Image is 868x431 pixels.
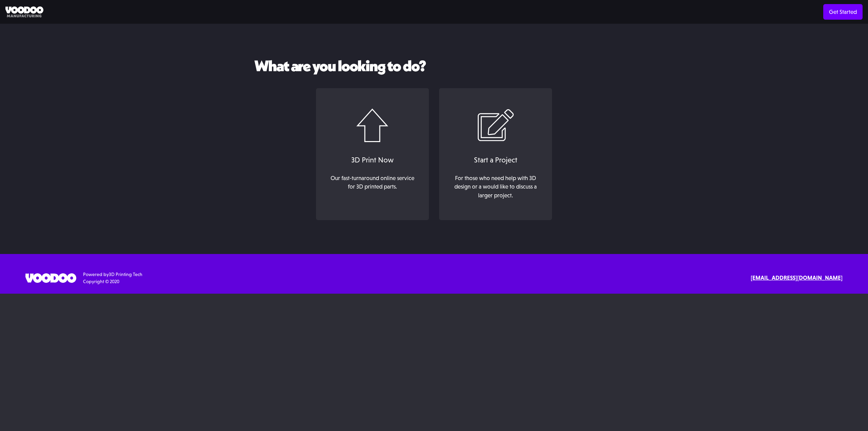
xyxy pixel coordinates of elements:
[751,274,843,281] strong: [EMAIL_ADDRESS][DOMAIN_NAME]
[751,274,843,282] a: [EMAIL_ADDRESS][DOMAIN_NAME]
[450,174,541,200] div: For those who need help with 3D design or a would like to discuss a larger project.
[109,272,142,277] a: 3D Printing Tech
[316,88,429,220] a: 3D Print NowOur fast-turnaround online service for 3D printed parts.‍
[323,154,422,165] div: 3D Print Now
[254,58,614,75] h2: What are you looking to do?
[83,271,142,285] div: Powered by Copyright © 2020
[446,154,545,165] div: Start a Project
[439,88,552,220] a: Start a ProjectFor those who need help with 3D design or a would like to discuss a larger project.
[823,4,863,20] a: Get Started
[5,6,43,18] img: Voodoo Manufacturing logo
[327,174,418,200] div: Our fast-turnaround online service for 3D printed parts. ‍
